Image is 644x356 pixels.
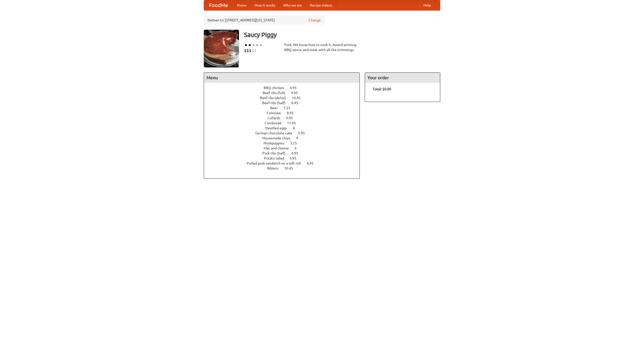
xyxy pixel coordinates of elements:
span: 4 [293,126,300,130]
a: Help [419,0,435,10]
span: 5.95 [298,131,310,135]
li: ★ [252,42,255,48]
span: Beef ribs (half) [262,101,291,105]
span: 4.95 [307,161,318,165]
span: 6.45 [291,101,303,105]
span: Collards [267,116,285,120]
span: Mac and cheese [264,146,294,150]
li: ★ [244,42,248,48]
span: Pulled pork sandwich on a soft roll [247,161,306,165]
h3: Saucy Piggy [244,30,440,40]
span: German chocolate cake [255,131,297,135]
b: Total: $0.00 [373,87,391,91]
a: Cornbread 11.45 [265,121,305,125]
span: 9.95 [291,91,303,95]
span: 7.55 [284,106,295,110]
h4: Menu [204,73,359,83]
div: Deliver to: [STREET_ADDRESS][US_STATE] [204,16,325,25]
span: Pork ribs (half) [262,151,291,155]
span: Beer [270,106,283,110]
span: Cornbread [265,121,286,125]
span: Beef ribs (full) [263,91,290,95]
span: 11.45 [287,121,301,125]
li: $ [254,48,257,53]
a: Pork ribs (half) 6.95 [262,151,307,155]
span: BBQ chicken [264,86,289,90]
a: Recipe videos [306,0,336,10]
a: Collards 9.95 [267,116,302,120]
a: Potato salad 3.95 [264,156,306,160]
span: 3.25 [290,141,302,145]
a: Mac and cheese 6 [264,146,306,150]
span: 8.95 [287,111,299,115]
li: ★ [259,42,263,48]
a: Beer 7.55 [270,106,300,110]
span: Potato salad [264,156,289,160]
span: Devilled eggs [265,126,292,130]
span: 10.45 [284,166,298,170]
a: Coleslaw 8.95 [267,111,303,115]
div: Pork. We know how to cook it. Award-winning BBQ sauce, and meat with all the trimmings. [284,42,360,52]
span: 4.95 [290,86,302,90]
a: Pulled pork sandwich on a soft roll 4.95 [247,161,323,165]
a: BBQ chicken 4.95 [264,86,306,90]
span: Riblets [267,166,284,170]
a: Beef ribs (half) 6.45 [262,101,307,105]
a: Devilled eggs 4 [265,126,304,130]
span: Coleslaw [267,111,286,115]
li: ★ [248,42,252,48]
li: $ [249,48,252,53]
span: Housemade chips [262,136,295,140]
h4: Your order [365,73,440,83]
img: angular.jpg [204,30,239,67]
li: ★ [255,42,259,48]
a: German chocolate cake 5.95 [255,131,314,135]
a: FoodMe [204,0,233,10]
a: Hushpuppies 3.25 [264,141,306,145]
li: $ [247,48,249,53]
a: Housemade chips 4 [262,136,307,140]
a: Beef ribs (full) 9.95 [263,91,307,95]
span: 9.95 [286,116,298,120]
a: How it works [251,0,279,10]
span: 3.95 [290,156,301,160]
span: Hushpuppies [264,141,289,145]
a: Riblets 10.45 [267,166,302,170]
a: Beef ribs (delux) 10.45 [260,96,310,100]
li: $ [244,48,247,53]
span: 10.45 [292,96,306,100]
span: 4 [296,136,303,140]
span: 6 [295,146,302,150]
a: Who we are [279,0,306,10]
span: 6.95 [291,151,303,155]
li: $ [252,48,254,53]
span: Beef ribs (delux) [260,96,291,100]
a: Home [233,0,251,10]
a: Change [309,18,321,23]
